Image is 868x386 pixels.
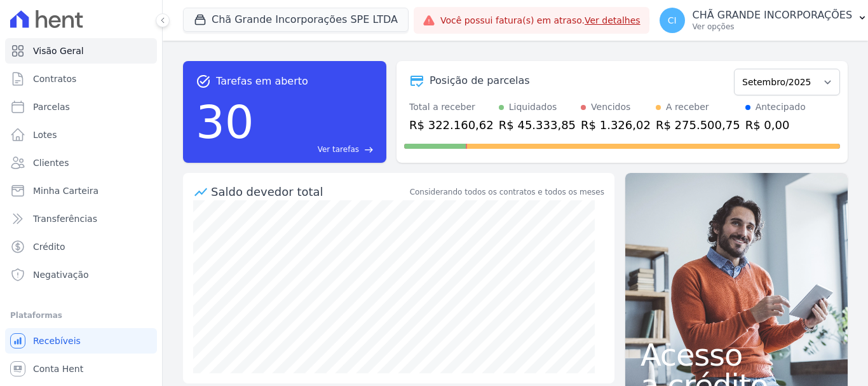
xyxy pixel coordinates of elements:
a: Crédito [5,234,157,259]
div: R$ 0,00 [745,116,806,134]
span: Lotes [33,128,57,141]
span: Crédito [33,240,65,253]
span: Negativação [33,268,89,281]
a: Ver tarefas east [259,144,374,155]
div: R$ 275.500,75 [656,116,740,134]
span: Minha Carteira [33,184,98,197]
span: Parcelas [33,100,70,113]
div: R$ 1.326,02 [581,116,651,134]
a: Recebíveis [5,328,157,354]
div: Plataformas [10,308,152,323]
div: R$ 45.333,85 [499,116,576,134]
div: Antecipado [756,100,806,114]
span: Recebíveis [33,334,81,347]
span: Tarefas em aberto [216,74,308,89]
span: east [364,145,374,155]
a: Conta Hent [5,356,157,382]
p: Ver opções [693,22,853,32]
span: Clientes [33,156,69,169]
div: 30 [196,89,254,155]
span: Ver tarefas [318,144,359,155]
a: Lotes [5,122,157,148]
a: Visão Geral [5,38,157,64]
div: A receber [666,100,709,114]
span: Transferências [33,212,97,225]
span: task_alt [196,74,211,89]
button: Chã Grande Incorporações SPE LTDA [183,8,409,32]
div: Posição de parcelas [430,73,530,88]
div: Total a receber [409,100,494,114]
span: Acesso [641,340,832,370]
a: Clientes [5,150,157,176]
a: Ver detalhes [585,15,641,25]
p: CHÃ GRANDE INCORPORAÇÕES [693,9,853,22]
div: R$ 322.160,62 [409,116,494,134]
span: Visão Geral [33,45,84,57]
a: Parcelas [5,94,157,120]
span: CI [668,16,677,25]
a: Contratos [5,66,157,92]
a: Minha Carteira [5,178,157,203]
span: Contratos [33,72,76,85]
div: Liquidados [509,100,557,114]
div: Saldo devedor total [211,183,407,200]
span: Conta Hent [33,362,83,375]
div: Considerando todos os contratos e todos os meses [410,186,604,198]
span: Você possui fatura(s) em atraso. [440,14,641,27]
div: Vencidos [591,100,630,114]
a: Negativação [5,262,157,287]
a: Transferências [5,206,157,231]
